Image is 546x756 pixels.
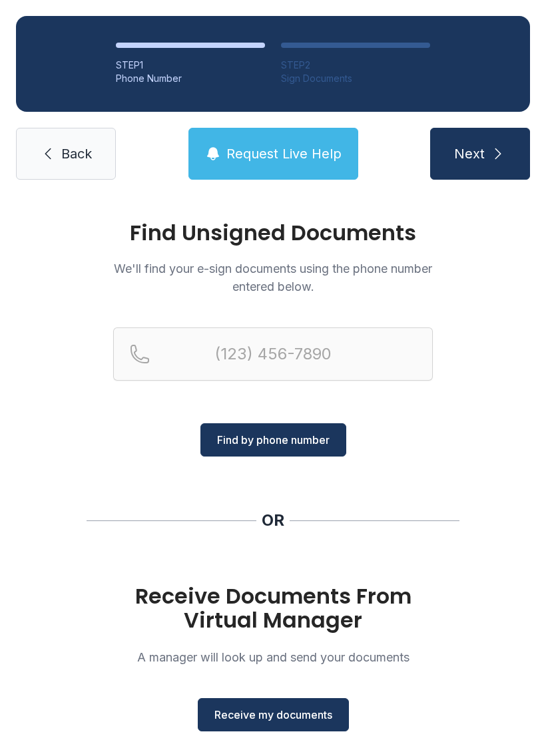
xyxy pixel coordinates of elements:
[226,144,342,163] span: Request Live Help
[113,222,433,244] h1: Find Unsigned Documents
[281,72,430,85] div: Sign Documents
[454,144,485,163] span: Next
[113,327,433,381] input: Reservation phone number
[116,59,265,72] div: STEP 1
[113,260,433,295] p: We'll find your e-sign documents using the phone number entered below.
[214,707,332,723] span: Receive my documents
[61,144,92,163] span: Back
[281,59,430,72] div: STEP 2
[113,648,433,666] p: A manager will look up and send your documents
[116,72,265,85] div: Phone Number
[262,510,284,531] div: OR
[217,432,330,448] span: Find by phone number
[113,584,433,632] h1: Receive Documents From Virtual Manager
